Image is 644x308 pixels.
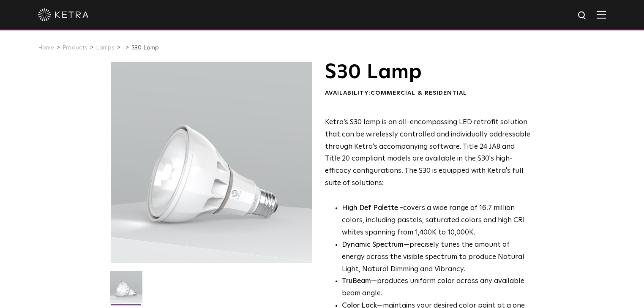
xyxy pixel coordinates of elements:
[96,45,115,51] a: Lamps
[325,89,531,98] div: Availability:
[342,202,531,239] p: covers a wide range of 16.7 million colors, including pastels, saturated colors and high CRI whit...
[342,239,531,276] li: —precisely tunes the amount of energy across the visible spectrum to produce Natural Light, Natur...
[38,45,54,51] a: Home
[325,119,530,187] span: Ketra’s S30 lamp is an all-encompassing LED retrofit solution that can be wirelessly controlled a...
[342,275,531,300] li: —produces uniform color across any available beam angle.
[131,45,159,51] a: S30 Lamp
[597,11,606,19] img: Hamburger%20Nav.svg
[63,45,87,51] a: Products
[342,204,403,212] strong: High Def Palette -
[342,241,404,248] strong: Dynamic Spectrum
[38,8,89,21] img: ketra-logo-2019-white
[342,278,371,285] strong: TruBeam
[371,90,467,96] span: Commercial & Residential
[577,11,588,21] img: search icon
[325,62,531,83] h1: S30 Lamp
